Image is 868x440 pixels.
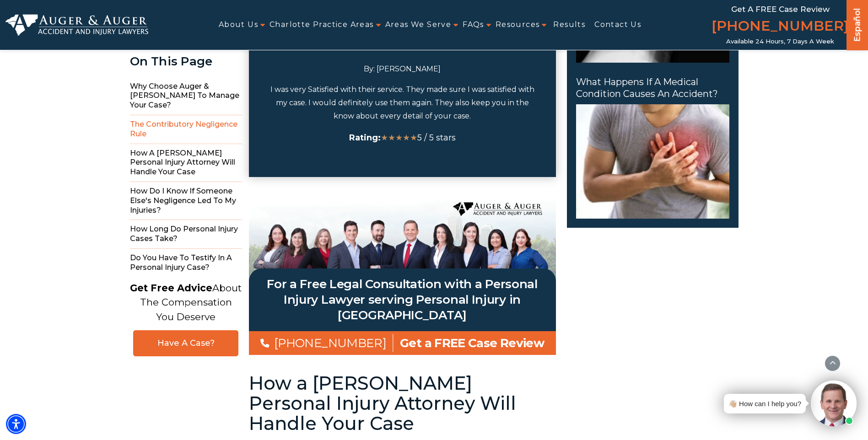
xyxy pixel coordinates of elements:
[219,15,258,35] a: About Us
[130,115,242,144] span: The Contributory Negligence Rule
[270,15,374,35] a: Charlotte Practice Areas
[594,15,641,35] a: Contact Us
[463,15,484,35] a: FAQs
[6,414,26,434] div: Accessibility Menu
[130,77,242,115] span: Why Choose Auger & [PERSON_NAME] to Manage Your Case?
[130,182,242,220] span: How do I Know if Someone Else's Negligence Led to My Injuries?
[130,55,242,68] div: On This Page
[267,63,538,76] p: By: [PERSON_NAME]
[267,130,538,145] div: 5 / 5 stars
[400,336,544,350] span: Get a FREE Case Review
[576,76,729,100] h4: What Happens if a Medical Condition Causes an Accident?
[726,38,834,45] span: Available 24 Hours, 7 Days a Week
[811,381,857,426] img: Intaker widget Avatar
[576,76,729,219] a: What Happens if a Medical Condition Causes an Accident? What Happens if a Medical Condition Cause...
[576,104,729,219] img: What Happens if a Medical Condition Causes an Accident?
[130,144,242,182] span: How a [PERSON_NAME] Personal Injury Attorney Will Handle Your Case
[133,330,238,356] a: Have A Case?
[728,397,801,410] div: 👋🏼 How can I help you?
[130,220,242,249] span: How Long do Personal Injury Cases Take?
[130,249,242,277] span: Do You Have to Testify in a Personal Injury Case?
[260,336,386,350] a: [PHONE_NUMBER]
[5,14,148,36] img: Auger & Auger Accident and Injury Lawyers Logo
[349,133,381,143] strong: Rating:
[825,355,841,371] button: scroll to up
[553,15,585,35] a: Results
[249,373,556,434] h2: How a [PERSON_NAME] Personal Injury Attorney Will Handle Your Case
[385,15,452,35] a: Areas We Serve
[267,83,538,123] p: I was very Satisfied with their service. They made sure I was satisfied with my case. I would def...
[143,338,229,349] span: Have A Case?
[731,5,830,14] span: Get a FREE Case Review
[381,133,417,143] span: ★★★★★
[712,16,849,38] a: [PHONE_NUMBER]
[130,281,242,324] p: About The Compensation You Deserve
[130,282,212,294] strong: Get Free Advice
[496,15,540,35] a: Resources
[249,277,556,323] h3: For a Free Legal Consultation with a Personal Injury Lawyer serving Personal Injury in [GEOGRAPHI...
